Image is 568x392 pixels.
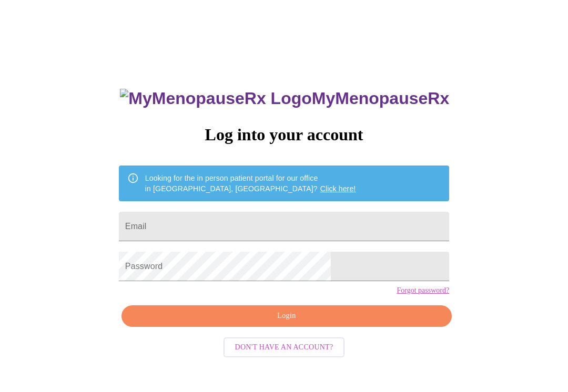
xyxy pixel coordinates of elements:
[119,125,449,145] h3: Log into your account
[145,169,356,198] div: Looking for the in person patient portal for our office in [GEOGRAPHIC_DATA], [GEOGRAPHIC_DATA]?
[224,337,345,358] button: Don't have an account?
[235,341,333,354] span: Don't have an account?
[221,342,348,351] a: Don't have an account?
[134,310,440,323] span: Login
[120,89,449,108] h3: MyMenopauseRx
[320,184,356,193] a: Click here!
[121,305,452,327] button: Login
[120,89,311,108] img: MyMenopauseRx Logo
[397,286,449,295] a: Forgot password?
